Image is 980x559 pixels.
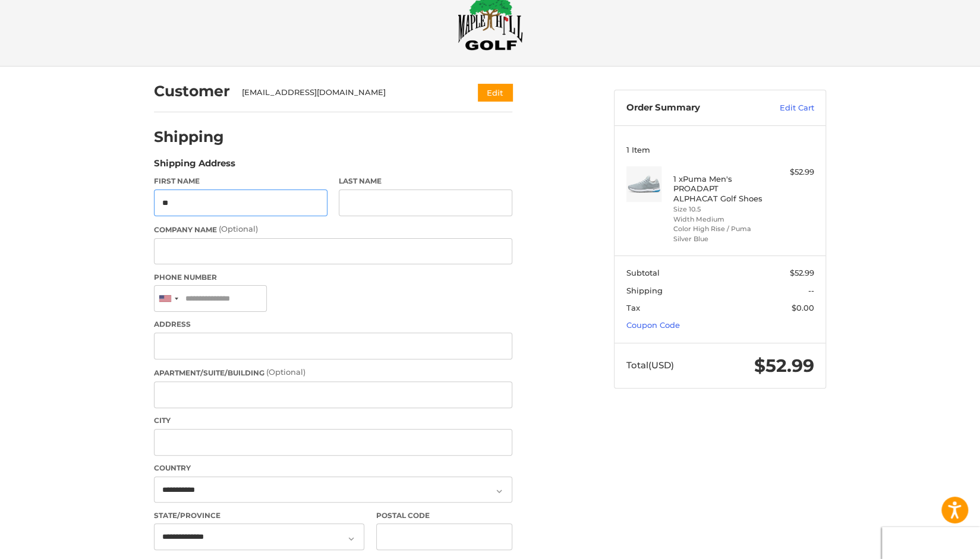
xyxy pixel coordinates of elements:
span: $52.99 [790,268,814,277]
a: Coupon Code [626,320,680,330]
label: First Name [154,176,327,187]
iframe: Google Customer Reviews [882,527,980,559]
label: State/Province [154,510,364,521]
legend: Shipping Address [154,157,235,176]
span: $0.00 [792,303,814,312]
label: Apartment/Suite/Building [154,367,512,378]
label: Country [154,463,512,473]
button: Edit [478,84,512,101]
label: Company Name [154,223,512,235]
a: Edit Cart [754,102,814,114]
li: Color High Rise / Puma Silver Blue [673,224,764,244]
span: Total (USD) [626,359,674,371]
label: Address [154,319,512,330]
h2: Shipping [154,128,224,146]
label: City [154,415,512,426]
h4: 1 x Puma Men's PROADAPT ALPHACAT Golf Shoes [673,174,764,203]
span: $52.99 [754,355,814,377]
small: (Optional) [266,367,305,377]
label: Phone Number [154,272,512,283]
span: Tax [626,303,640,312]
label: Last Name [339,176,512,187]
h3: 1 Item [626,145,814,154]
label: Postal Code [376,510,513,521]
span: -- [808,286,814,295]
small: (Optional) [219,224,258,233]
div: United States: +1 [155,286,182,311]
h3: Order Summary [626,102,754,114]
div: [EMAIL_ADDRESS][DOMAIN_NAME] [242,87,455,99]
li: Size 10.5 [673,204,764,214]
span: Shipping [626,286,663,295]
li: Width Medium [673,214,764,225]
h2: Customer [154,82,230,100]
span: Subtotal [626,268,660,277]
div: $52.99 [767,166,814,178]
